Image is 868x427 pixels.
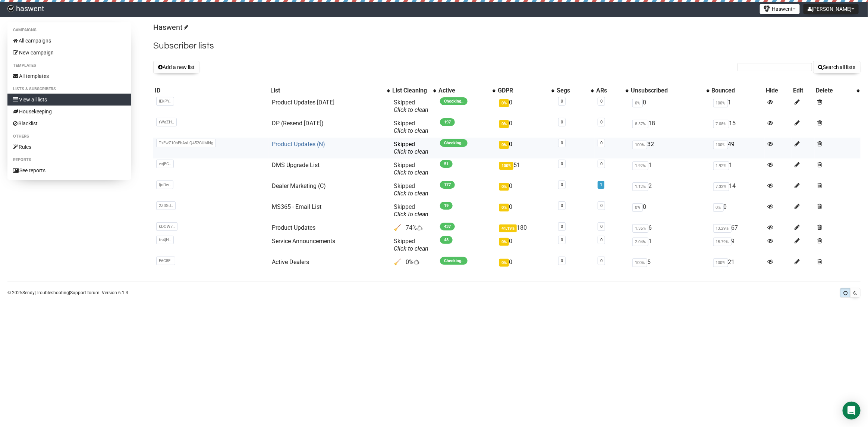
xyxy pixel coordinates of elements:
th: List Cleaning: No sort applied, activate to apply an ascending sort [391,85,437,96]
td: 0 [496,117,555,138]
td: 0 [496,255,555,269]
span: 41.19% [499,225,517,232]
td: 49 [710,138,765,158]
span: Skipped [394,203,428,218]
td: 🧹 0% [391,255,437,269]
span: Skipped [394,238,428,252]
td: 180 [496,221,555,235]
span: 1.92% [713,161,729,170]
span: 19 [440,202,453,210]
th: ARs: No sort applied, activate to apply an ascending sort [595,85,629,96]
a: 0 [600,258,603,263]
span: Checking.. [440,257,468,265]
img: loader.gif [413,260,419,266]
th: Bounced: No sort applied, sorting is disabled [710,85,765,96]
span: Skipped [394,99,428,113]
a: 0 [561,238,563,242]
a: 0 [561,182,563,187]
span: ljnDw.. [156,180,173,189]
a: Click to clean [394,106,428,113]
th: Edit: No sort applied, sorting is disabled [792,85,815,96]
td: 0 [496,96,555,117]
button: Add a new list [153,61,199,73]
a: 0 [561,120,563,125]
a: View all lists [7,94,131,106]
a: 0 [600,161,603,166]
a: 1 [600,182,602,187]
span: Checking.. [440,97,468,105]
a: 0 [561,258,563,263]
div: Active [438,87,488,94]
span: 0% [632,99,643,107]
a: Blacklist [7,117,131,129]
div: Segs [557,87,587,94]
div: Open Intercom Messenger [843,402,861,420]
span: 0% [499,238,509,246]
span: Skipped [394,182,428,197]
td: 0 [496,138,555,158]
td: 21 [710,255,765,269]
a: All templates [7,70,131,82]
h2: Subscriber lists [153,39,861,53]
td: 🧹 74% [391,221,437,235]
a: MS365 - Email List [272,203,321,210]
td: 32 [629,138,710,158]
a: 0 [600,99,603,104]
span: 1.12% [632,182,648,191]
img: e3598da9fbfc63a2ae0c20d28ece6c39 [7,5,14,12]
span: Skipped [394,161,428,176]
a: 0 [600,238,603,242]
span: 0% [499,99,509,107]
a: 0 [561,141,563,145]
img: 1.png [764,6,770,12]
div: ID [155,87,267,94]
img: loader.gif [417,225,423,231]
span: 197 [440,118,455,126]
td: 0 [496,235,555,255]
button: Haswent [760,4,800,14]
a: All campaigns [7,35,131,47]
span: TzEwZ10bFbAsLQ452CUMNg [156,139,216,147]
li: Templates [7,61,131,70]
a: Click to clean [394,148,428,155]
div: Edit [793,87,813,94]
a: Service Announcements [272,238,335,245]
th: ID: No sort applied, sorting is disabled [153,85,269,96]
span: vcjEC.. [156,160,174,168]
th: Segs: No sort applied, activate to apply an ascending sort [555,85,595,96]
span: 100% [632,141,647,149]
td: 0 [496,200,555,221]
span: 1.35% [632,224,648,233]
span: 7.08% [713,120,729,128]
span: kDOW7.. [156,222,177,231]
button: [PERSON_NAME] [803,4,859,14]
span: 437 [440,223,455,230]
span: 15.79% [713,238,732,246]
div: ARs [596,87,622,94]
td: 18 [629,117,710,138]
span: Skipped [394,141,428,155]
a: 0 [600,120,603,125]
a: Support forum [70,290,100,295]
td: 67 [710,221,765,235]
button: Search all lists [813,61,861,73]
td: 5 [629,255,710,269]
th: GDPR: No sort applied, activate to apply an ascending sort [496,85,555,96]
a: 0 [561,224,563,229]
td: 1 [629,158,710,179]
span: 100% [632,258,647,267]
span: Checking.. [440,139,468,147]
a: Click to clean [394,211,428,218]
span: 100% [713,99,728,107]
span: 1.92% [632,161,648,170]
span: 100% [713,141,728,149]
a: Product Updates [272,224,315,231]
span: 2Z3Sd.. [156,201,176,210]
a: Click to clean [394,190,428,197]
span: 7.33% [713,182,729,191]
span: E6G8E.. [156,257,175,265]
a: Haswent [153,23,187,32]
a: Troubleshooting [36,290,69,295]
a: DP (Resend [DATE]) [272,120,324,127]
td: 14 [710,179,765,200]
